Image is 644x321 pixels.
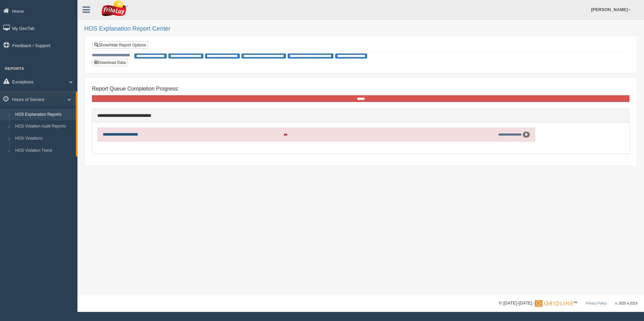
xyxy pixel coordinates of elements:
a: Show/Hide Report Options [92,41,148,49]
div: © [DATE]-[DATE] - ™ [499,300,637,307]
a: HOS Violations [12,133,76,145]
a: Privacy Policy [586,301,607,305]
h2: HOS Explanation Report Center [84,26,637,32]
span: v. 2025.4.2019 [615,301,637,305]
a: HOS Explanation Reports [12,109,76,121]
a: HOS Violation Trend [12,145,76,157]
h4: Report Queue Completion Progress: [92,86,630,92]
a: HOS Violation Audit Reports [12,120,76,133]
button: Download Data [92,59,128,66]
img: Gridline [535,300,573,307]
